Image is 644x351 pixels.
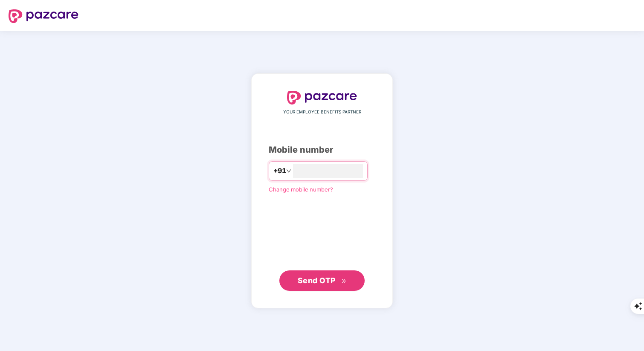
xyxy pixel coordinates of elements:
[286,168,291,174] span: down
[283,109,361,116] span: YOUR EMPLOYEE BENEFITS PARTNER
[269,186,333,193] a: Change mobile number?
[279,270,365,291] button: Send OTPdouble-right
[9,9,78,23] img: logo
[287,91,357,104] img: logo
[273,165,286,176] span: +91
[269,143,375,157] div: Mobile number
[298,276,336,285] span: Send OTP
[341,278,347,284] span: double-right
